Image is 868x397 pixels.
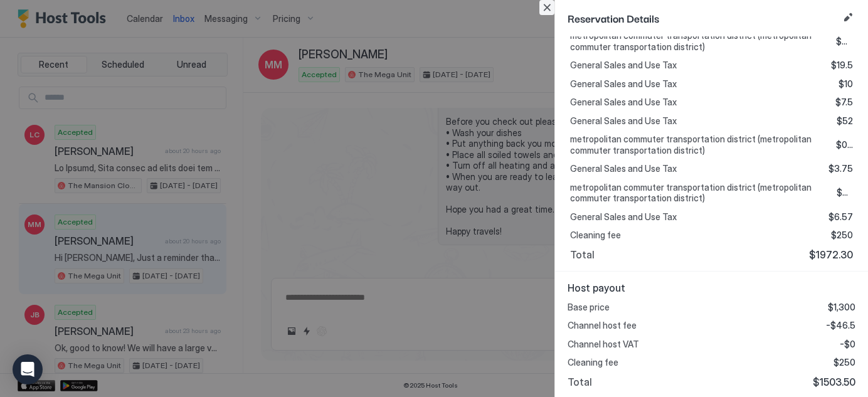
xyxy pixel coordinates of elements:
[831,230,853,241] span: $250
[13,354,43,384] div: Open Intercom Messenger
[568,357,618,368] span: Cleaning fee
[568,339,639,350] span: Channel host VAT
[570,182,827,204] span: metropolitan commuter transportation district (metropolitan commuter transportation district)
[570,134,826,156] span: metropolitan commuter transportation district (metropolitan commuter transportation district)
[568,320,637,331] span: Channel host fee
[836,139,853,151] span: $0.94
[568,302,610,313] span: Base price
[809,248,853,261] span: $1972.30
[570,60,677,71] span: General Sales and Use Tax
[828,211,853,223] span: $6.57
[570,163,677,174] span: General Sales and Use Tax
[568,282,855,294] span: Host payout
[570,97,677,108] span: General Sales and Use Tax
[570,230,621,241] span: Cleaning fee
[570,115,677,127] span: General Sales and Use Tax
[826,320,855,331] span: -$46.5
[837,187,853,198] span: $0.82
[835,97,853,108] span: $7.5
[828,302,855,313] span: $1,300
[570,248,595,261] span: Total
[834,357,855,368] span: $250
[570,78,677,90] span: General Sales and Use Tax
[839,78,853,90] span: $10
[828,163,853,174] span: $3.75
[840,10,855,25] button: Edit reservation
[568,10,838,26] span: Reservation Details
[836,36,853,47] span: $4.87
[813,376,855,388] span: $1503.50
[568,376,592,388] span: Total
[570,211,677,223] span: General Sales and Use Tax
[831,60,853,71] span: $19.5
[837,115,853,127] span: $52
[840,339,855,350] span: -$0
[570,30,826,52] span: metropolitan commuter transportation district (metropolitan commuter transportation district)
